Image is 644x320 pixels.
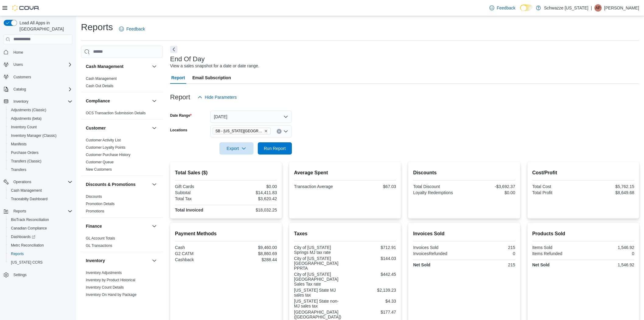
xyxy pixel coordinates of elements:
span: Inventory Manager (Classic) [11,133,57,138]
button: Reports [6,250,75,258]
span: Adjustments (beta) [9,115,72,122]
button: Transfers (Classic) [6,157,75,165]
button: Inventory [151,257,158,264]
h3: Cash Management [86,63,124,69]
a: Purchase Orders [9,149,41,156]
span: Home [11,48,72,56]
span: Customers [13,75,31,80]
a: Adjustments (Classic) [9,106,49,114]
a: Traceabilty Dashboard [9,195,50,203]
a: Adjustments (beta) [9,115,44,122]
a: Feedback [487,2,518,14]
button: Traceabilty Dashboard [6,195,75,203]
div: $3,620.42 [227,196,277,201]
span: Operations [11,178,72,186]
input: Dark Mode [520,5,533,11]
div: Amber Palubeskie [594,4,602,12]
span: Inventory On Hand by Package [86,292,137,297]
a: Promotion Details [86,202,115,206]
div: Items Refunded [532,251,582,256]
a: Cash Management [9,187,44,194]
div: $9,460.00 [227,245,277,250]
div: Subtotal [175,190,225,195]
a: Dashboards [6,233,75,241]
div: [GEOGRAPHIC_DATA] ([GEOGRAPHIC_DATA]) [294,310,344,319]
a: GL Transactions [86,244,112,248]
button: Reports [1,207,75,215]
h2: Payment Methods [175,230,277,237]
h3: Finance [86,223,102,229]
span: Discounts [86,194,102,199]
div: Cash Management [81,75,163,92]
button: Inventory Count [6,123,75,131]
div: [US_STATE] State MJ sales tax [294,288,344,297]
span: Load All Apps in [GEOGRAPHIC_DATA] [17,20,72,32]
strong: Total Invoiced [175,208,203,212]
span: Dashboards [9,233,72,240]
div: City of [US_STATE][GEOGRAPHIC_DATA] PPRTA [294,256,344,271]
span: Reports [11,251,24,256]
a: New Customers [86,167,112,172]
button: Inventory [86,258,149,264]
button: Hide Parameters [195,91,239,103]
span: Canadian Compliance [11,226,47,231]
button: Customer [151,124,158,132]
span: Adjustments (beta) [11,116,42,121]
div: $288.44 [227,257,277,262]
div: $18,032.25 [227,208,277,212]
div: [US_STATE] State non-MJ sales tax [294,299,344,308]
button: [DATE] [210,111,292,123]
span: Customer Loyalty Points [86,145,125,150]
a: Inventory Count [9,123,39,131]
div: 0 [465,251,515,256]
span: Customer Activity List [86,138,121,143]
span: Promotion Details [86,201,115,206]
a: Metrc Reconciliation [9,242,46,249]
button: Customers [1,73,75,81]
div: $4.33 [346,299,396,304]
span: Inventory [11,98,72,105]
span: Purchase Orders [9,149,72,156]
div: Total Tax [175,196,225,201]
a: GL Account Totals [86,236,115,240]
button: Export [219,142,254,155]
button: Purchase Orders [6,148,75,157]
button: Metrc Reconciliation [6,241,75,250]
button: Users [11,61,25,68]
button: Manifests [6,140,75,148]
button: Catalog [11,86,28,93]
div: -$3,692.37 [465,184,515,189]
a: Customer Queue [86,160,114,164]
span: Transfers (Classic) [11,159,41,164]
button: Compliance [86,98,149,104]
div: Total Discount [413,184,463,189]
a: Cash Management [86,76,117,81]
div: $177.47 [346,310,396,315]
span: Customers [11,73,72,81]
div: $67.03 [346,184,396,189]
span: Canadian Compliance [9,225,72,232]
a: Transfers [9,166,29,173]
span: Report [171,72,185,84]
button: Home [1,48,75,57]
span: SB - Colorado Springs [213,128,271,134]
h3: Discounts & Promotions [86,181,135,187]
button: Operations [1,178,75,186]
div: Finance [81,235,163,252]
span: Customer Purchase History [86,152,131,157]
button: Finance [86,223,149,229]
div: Cash [175,245,225,250]
a: Customers [11,73,33,81]
span: Catalog [13,87,26,92]
div: 0 [584,251,634,256]
span: Catalog [11,86,72,93]
button: Remove SB - Colorado Springs from selection in this group [264,129,268,133]
div: City of [US_STATE][GEOGRAPHIC_DATA] Sales Tax rate [294,272,344,286]
div: 1,546.92 [584,262,634,267]
button: Inventory [11,98,31,105]
div: G2 CATM [175,251,225,256]
a: [US_STATE] CCRS [9,259,45,266]
a: Inventory by Product Historical [86,278,135,282]
span: Settings [11,271,72,279]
